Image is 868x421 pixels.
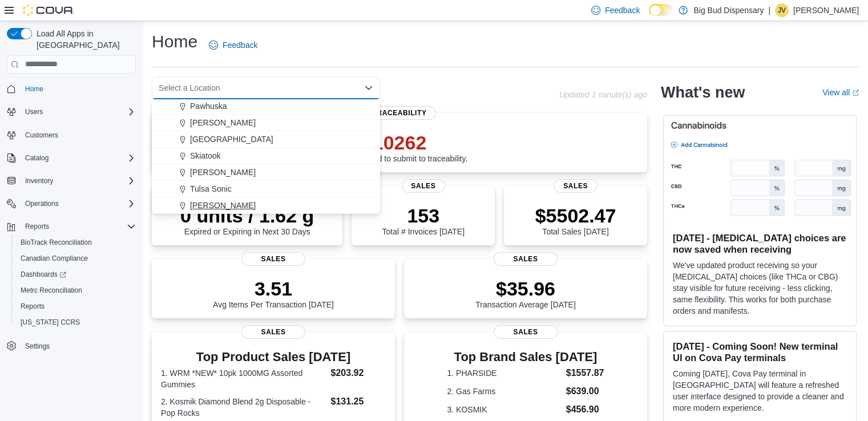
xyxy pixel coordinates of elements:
[152,197,380,214] button: [PERSON_NAME]
[190,117,256,128] span: [PERSON_NAME]
[535,204,616,236] div: Total Sales [DATE]
[330,395,385,408] dd: $131.25
[190,150,221,161] span: Skiatook
[204,34,262,56] a: Feedback
[382,204,464,236] div: Total # Invoices [DATE]
[16,284,136,297] span: Metrc Reconciliation
[241,325,305,339] span: Sales
[21,270,66,279] span: Dashboards
[363,106,435,120] span: Traceability
[25,153,49,163] span: Catalog
[793,3,859,17] p: [PERSON_NAME]
[21,174,136,188] span: Inventory
[152,164,380,181] button: [PERSON_NAME]
[2,218,140,234] button: Reports
[180,204,314,227] p: 0 units / 1.62 g
[11,298,140,314] button: Reports
[566,366,604,380] dd: $1557.87
[7,76,136,384] nav: Complex example
[2,196,140,212] button: Operations
[2,104,140,120] button: Users
[16,252,92,265] a: Canadian Compliance
[213,277,334,309] div: Avg Items Per Transaction [DATE]
[778,3,786,17] span: JV
[213,277,334,300] p: 3.51
[673,260,847,317] p: We've updated product receiving so your [MEDICAL_DATA] choices (like THCa or CBG) stay visible fo...
[16,315,136,329] span: Washington CCRS
[16,268,71,281] a: Dashboards
[447,386,561,397] dt: 2. Gas Farms
[21,151,136,165] span: Catalog
[566,384,604,398] dd: $639.00
[11,314,140,330] button: [US_STATE] CCRS
[852,90,859,96] svg: External link
[16,236,136,249] span: BioTrack Reconciliation
[161,350,386,364] h3: Top Product Sales [DATE]
[16,315,84,329] a: [US_STATE] CCRS
[475,277,576,309] div: Transaction Average [DATE]
[190,167,256,178] span: [PERSON_NAME]
[559,90,647,99] p: Updated 1 minute(s) ago
[25,84,43,94] span: Home
[661,83,745,102] h2: What's new
[16,299,136,313] span: Reports
[2,337,140,354] button: Settings
[21,238,92,247] span: BioTrack Reconciliation
[190,183,232,195] span: Tulsa Sonic
[16,252,136,265] span: Canadian Compliance
[25,107,43,116] span: Users
[332,131,468,163] div: Invoices failed to submit to traceability.
[21,82,48,96] a: Home
[25,131,58,140] span: Customers
[673,368,847,414] p: Coming [DATE], Cova Pay terminal in [GEOGRAPHIC_DATA] will feature a refreshed user interface des...
[21,254,88,263] span: Canadian Compliance
[190,133,273,145] span: [GEOGRAPHIC_DATA]
[673,232,847,255] h3: [DATE] - [MEDICAL_DATA] choices are now saved when receiving
[382,204,464,227] p: 153
[152,181,380,197] button: Tulsa Sonic
[21,286,82,295] span: Metrc Reconciliation
[11,234,140,250] button: BioTrack Reconciliation
[693,3,764,17] p: Big Bud Dispensary
[21,302,45,311] span: Reports
[180,204,314,236] div: Expired or Expiring in Next 30 Days
[16,268,136,281] span: Dashboards
[21,128,136,142] span: Customers
[330,366,385,380] dd: $203.92
[554,179,597,193] span: Sales
[566,403,604,416] dd: $456.90
[21,105,47,119] button: Users
[21,128,63,142] a: Customers
[32,28,136,51] span: Load All Apps in [GEOGRAPHIC_DATA]
[21,197,63,211] button: Operations
[21,339,54,353] a: Settings
[152,131,380,148] button: [GEOGRAPHIC_DATA]
[2,80,140,97] button: Home
[2,150,140,166] button: Catalog
[447,367,561,379] dt: 1. PHARSIDE
[364,83,373,92] button: Close list of options
[11,266,140,282] a: Dashboards
[161,396,326,419] dt: 2. Kosmik Diamond Blend 2g Disposable - Pop Rocks
[223,39,257,51] span: Feedback
[21,151,53,165] button: Catalog
[152,30,197,53] h1: Home
[11,282,140,298] button: Metrc Reconciliation
[21,82,136,96] span: Home
[475,277,576,300] p: $35.96
[605,5,640,16] span: Feedback
[402,179,445,193] span: Sales
[152,98,380,115] button: Pawhuska
[16,236,96,249] a: BioTrack Reconciliation
[21,197,136,211] span: Operations
[494,325,558,339] span: Sales
[2,127,140,143] button: Customers
[25,199,59,208] span: Operations
[11,250,140,266] button: Canadian Compliance
[673,341,847,363] h3: [DATE] - Coming Soon! New terminal UI on Cova Pay terminals
[447,350,604,364] h3: Top Brand Sales [DATE]
[25,342,50,351] span: Settings
[649,4,673,16] input: Dark Mode
[535,204,616,227] p: $5502.47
